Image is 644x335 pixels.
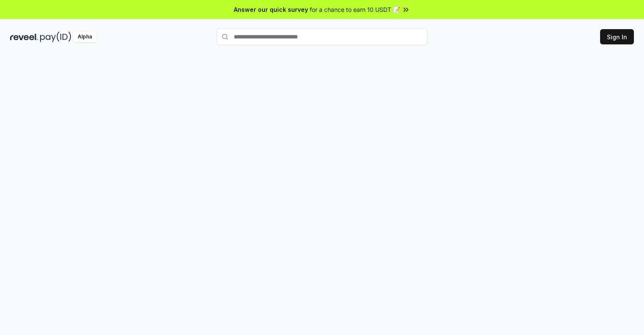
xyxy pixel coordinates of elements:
[310,5,400,14] span: for a chance to earn 10 USDT 📝
[234,5,308,14] span: Answer our quick survey
[40,32,71,42] img: pay_id
[600,29,634,44] button: Sign In
[73,32,97,42] div: Alpha
[10,32,38,42] img: reveel_dark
